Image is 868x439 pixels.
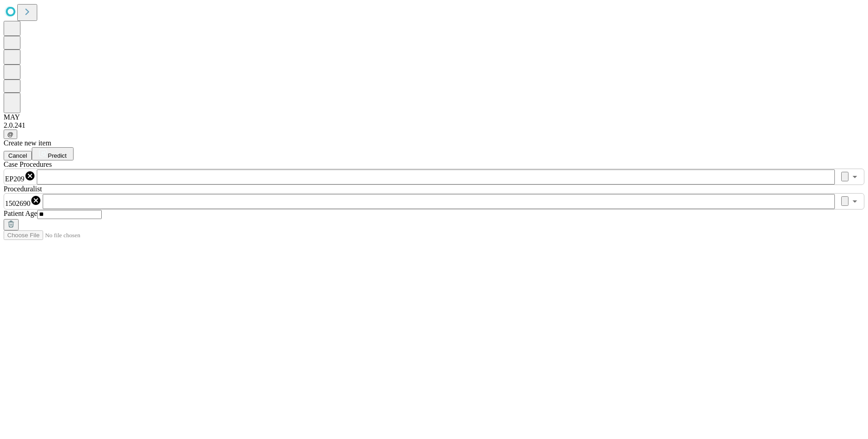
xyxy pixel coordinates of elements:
[841,196,848,206] button: Clear
[848,195,861,208] button: Open
[4,210,37,217] span: Patient Age
[4,185,42,193] span: Proceduralist
[48,152,66,159] span: Predict
[841,172,848,181] button: Clear
[5,195,41,208] div: 1502690
[4,151,32,160] button: Cancel
[4,130,17,139] button: @
[7,131,14,138] span: @
[32,147,74,160] button: Predict
[5,175,25,183] span: EP209
[4,139,51,147] span: Create new item
[4,160,52,168] span: Scheduled Procedure
[4,121,864,130] div: 2.0.241
[8,152,27,159] span: Cancel
[5,170,35,183] div: EP209
[4,113,864,121] div: MAY
[848,170,861,183] button: Open
[5,200,30,207] span: 1502690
